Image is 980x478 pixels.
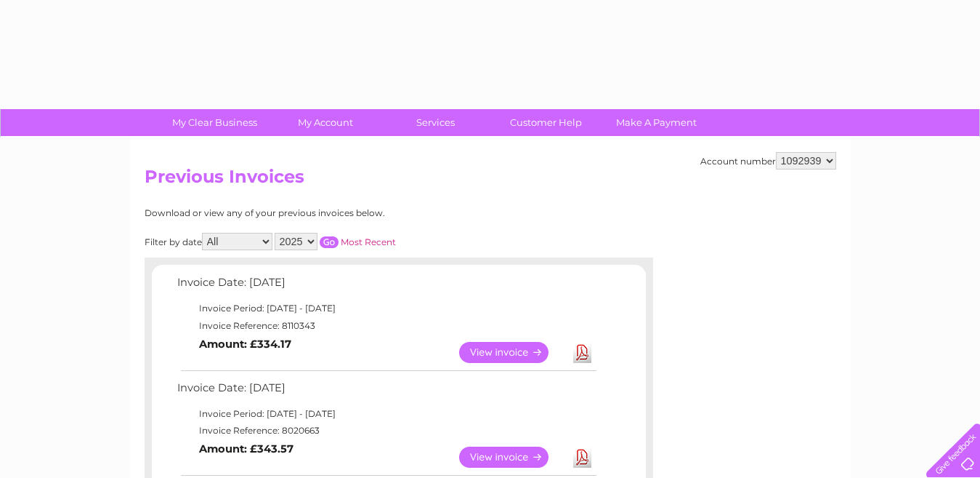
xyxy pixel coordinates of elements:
td: Invoice Reference: 8110343 [174,317,599,335]
div: Download or view any of your previous invoices below. [145,208,526,218]
div: Account number [700,152,836,170]
a: View [459,342,566,363]
td: Invoice Reference: 8020663 [174,422,599,439]
a: My Clear Business [155,109,275,136]
b: Amount: £334.17 [199,338,291,351]
a: Services [376,109,495,136]
td: Invoice Date: [DATE] [174,273,599,300]
td: Invoice Period: [DATE] - [DATE] [174,405,599,423]
a: Customer Help [486,109,606,136]
td: Invoice Period: [DATE] - [DATE] [174,300,599,317]
a: View [459,447,566,468]
a: Download [573,447,591,468]
a: Make A Payment [596,109,716,136]
a: Download [573,342,591,363]
h2: Previous Invoices [145,167,836,194]
a: My Account [265,109,385,136]
div: Filter by date [145,233,526,250]
b: Amount: £343.57 [199,442,293,455]
td: Invoice Date: [DATE] [174,378,599,405]
a: Most Recent [341,236,396,247]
